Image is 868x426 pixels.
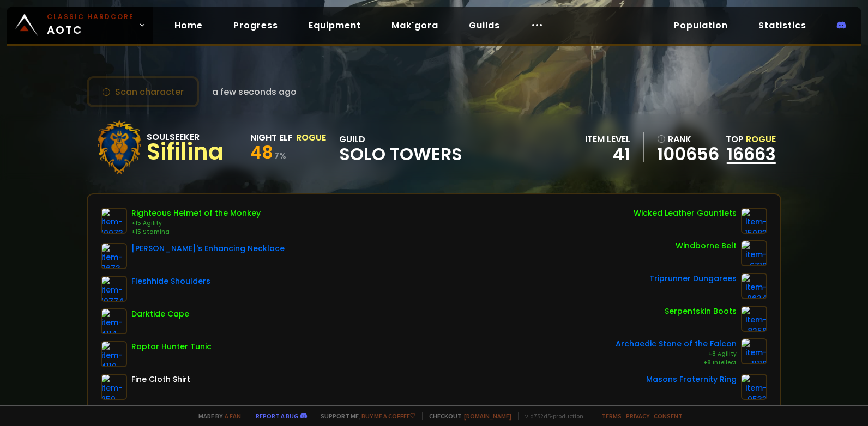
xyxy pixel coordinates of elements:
[741,240,767,266] img: item-6719
[101,276,127,302] img: item-10774
[361,412,415,420] a: Buy me a coffee
[274,150,286,161] small: 7 %
[460,14,509,36] a: Guilds
[131,219,261,228] div: +15 Agility
[131,208,261,219] div: Righteous Helmet of the Monkey
[339,146,462,162] span: Solo Towers
[131,243,285,254] div: [PERSON_NAME]'s Enhancing Necklace
[741,374,767,400] img: item-9533
[649,273,737,284] div: Triprunner Dungarees
[131,341,212,352] div: Raptor Hunter Tunic
[741,338,767,364] img: item-11118
[646,374,737,385] div: Masons Fraternity Ring
[47,12,134,22] small: Classic Hardcore
[518,412,583,420] span: v. d752d5 - production
[464,412,511,420] a: [DOMAIN_NAME]
[300,14,370,36] a: Equipment
[585,132,630,146] div: item level
[101,374,127,400] img: item-859
[314,412,415,420] span: Support me,
[727,142,776,166] a: 16663
[585,146,630,162] div: 41
[746,133,776,145] span: Rogue
[665,306,737,317] div: Serpentskin Boots
[422,412,511,420] span: Checkout
[339,132,462,162] div: guild
[250,131,293,144] div: Night Elf
[101,308,127,334] img: item-4114
[654,412,683,420] a: Consent
[296,131,326,144] div: Rogue
[87,76,199,107] button: Scan character
[634,208,737,219] div: Wicked Leather Gauntlets
[101,208,127,234] img: item-10073
[225,412,241,420] a: a fan
[131,276,210,287] div: Fleshhide Shoulders
[726,132,776,146] div: Top
[212,85,297,99] span: a few seconds ago
[7,7,153,44] a: Classic HardcoreAOTC
[256,412,298,420] a: Report a bug
[676,240,737,252] div: Windborne Belt
[741,306,767,332] img: item-8256
[750,14,815,36] a: Statistics
[250,140,273,165] span: 48
[225,14,287,36] a: Progress
[741,208,767,234] img: item-15083
[166,14,212,36] a: Home
[616,338,737,350] div: Archaedic Stone of the Falcon
[101,341,127,367] img: item-4119
[601,412,622,420] a: Terms
[657,132,719,146] div: rank
[626,412,649,420] a: Privacy
[665,14,737,36] a: Population
[192,412,241,420] span: Made by
[147,144,224,160] div: Sifilina
[657,146,719,162] a: 100656
[131,374,190,385] div: Fine Cloth Shirt
[147,130,224,144] div: Soulseeker
[383,14,447,36] a: Mak'gora
[131,308,189,320] div: Darktide Cape
[741,273,767,299] img: item-9624
[616,350,737,358] div: +8 Agility
[616,358,737,367] div: +8 Intellect
[47,12,134,38] span: AOTC
[131,228,261,236] div: +15 Stamina
[101,243,127,269] img: item-7673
